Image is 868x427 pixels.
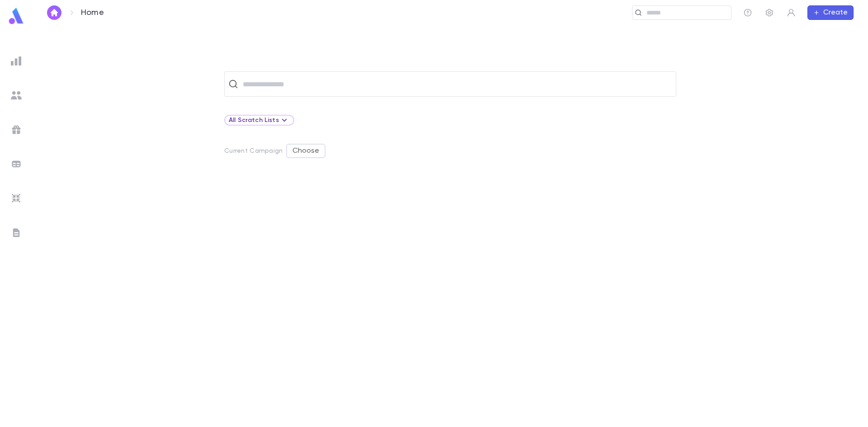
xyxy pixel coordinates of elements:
div: All Scratch Lists [229,115,290,126]
img: students_grey.60c7aba0da46da39d6d829b817ac14fc.svg [11,90,22,101]
img: imports_grey.530a8a0e642e233f2baf0ef88e8c9fcb.svg [11,193,22,204]
p: Home [81,8,104,18]
img: campaigns_grey.99e729a5f7ee94e3726e6486bddda8f1.svg [11,124,22,135]
button: Create [807,5,854,20]
p: Current Campaign [224,147,283,155]
img: letters_grey.7941b92b52307dd3b8a917253454ce1c.svg [11,227,22,238]
img: home_white.a664292cf8c1dea59945f0da9f25487c.svg [49,9,60,16]
img: reports_grey.c525e4749d1bce6a11f5fe2a8de1b229.svg [11,56,22,66]
div: All Scratch Lists [224,115,294,126]
button: Choose [286,144,325,158]
img: logo [7,7,25,25]
img: batches_grey.339ca447c9d9533ef1741baa751efc33.svg [11,159,22,169]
